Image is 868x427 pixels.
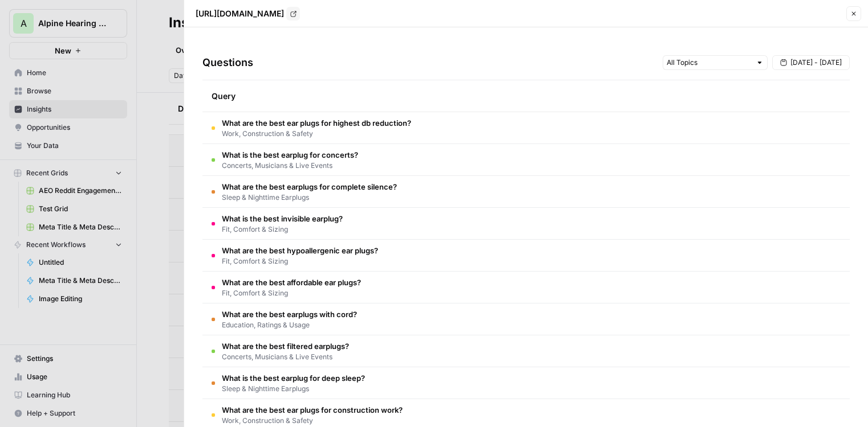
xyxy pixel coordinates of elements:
[212,80,841,112] div: Query
[667,57,751,68] input: All Topics
[222,149,358,161] span: What is the best earplug for concerts?
[772,55,850,70] button: [DATE] - [DATE]
[222,245,378,256] span: What are the best hypoallergenic ear plugs?
[222,181,397,192] span: What are the best earplugs for complete silence?
[222,213,343,224] span: What is the best invisible earplug?
[222,224,343,235] span: Fit, Comfort & Sizing
[222,117,411,129] span: What are the best ear plugs for highest db reduction?
[222,129,411,139] span: Work, Construction & Safety
[222,340,349,352] span: What are the best filtered earplugs?
[222,288,361,298] span: Fit, Comfort & Sizing
[222,416,403,426] span: Work, Construction & Safety
[286,7,300,20] a: Go to page https://www.amazon.com/Best-Sellers-Earplugs/zgbs/hpc/3779871
[222,309,357,320] span: What are the best earplugs with cord?
[196,8,284,19] p: [URL][DOMAIN_NAME]
[222,161,358,171] span: Concerts, Musicians & Live Events
[222,352,349,362] span: Concerts, Musicians & Live Events
[222,372,365,384] span: What is the best earplug for deep sleep?
[222,277,361,288] span: What are the best affordable ear plugs?
[222,384,365,394] span: Sleep & Nighttime Earplugs
[790,58,842,68] span: [DATE] - [DATE]
[202,55,253,71] h3: Questions
[222,192,397,203] span: Sleep & Nighttime Earplugs
[222,256,378,266] span: Fit, Comfort & Sizing
[222,320,357,330] span: Education, Ratings & Usage
[222,404,403,416] span: What are the best ear plugs for construction work?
